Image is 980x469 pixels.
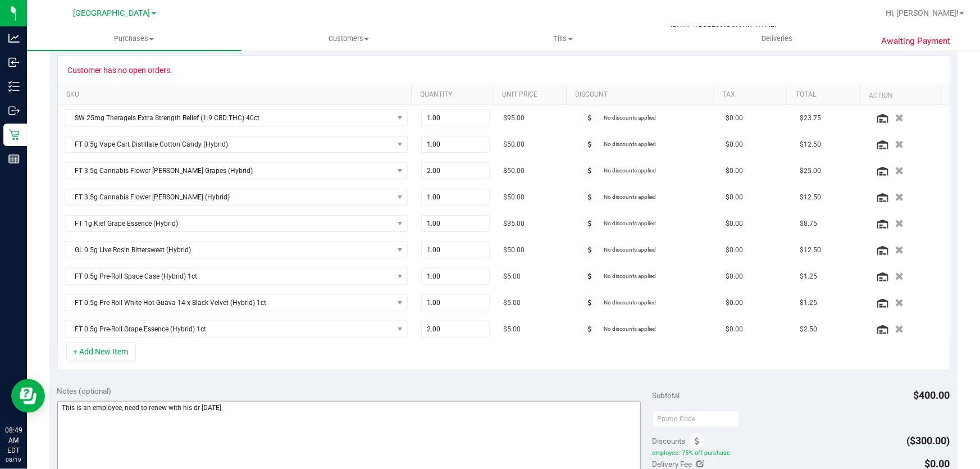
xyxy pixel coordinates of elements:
[502,90,562,99] a: Unit Price
[503,192,525,203] span: $50.00
[503,271,521,282] span: $5.00
[653,459,692,468] span: Delivery Fee
[726,113,743,124] span: $0.00
[604,247,656,253] span: No discounts applied
[8,57,20,68] inline-svg: Inbound
[65,295,393,311] span: FT 0.5g Pre-Roll White Hot Guava 14 x Black Velvet (Hybrid) 1ct
[726,166,743,176] span: $0.00
[57,386,112,395] span: Notes (optional)
[65,215,408,232] span: NO DATA FOUND
[66,342,136,361] button: + Add New Item
[800,218,817,229] span: $8.75
[503,139,525,150] span: $50.00
[726,271,743,282] span: $0.00
[65,321,408,338] span: NO DATA FOUND
[907,435,950,447] span: ($300.00)
[503,298,521,308] span: $5.00
[604,115,656,121] span: No discounts applied
[422,110,490,126] input: 1.00
[670,27,885,51] a: Deliveries
[604,167,656,174] span: No discounts applied
[74,8,151,18] span: [GEOGRAPHIC_DATA]
[604,299,656,306] span: No discounts applied
[604,194,656,200] span: No discounts applied
[422,163,490,179] input: 2.00
[604,273,656,279] span: No discounts applied
[422,321,490,337] input: 2.00
[65,189,408,206] span: NO DATA FOUND
[886,8,959,17] span: Hi, [PERSON_NAME]!
[800,192,821,203] span: $12.50
[65,294,408,311] span: NO DATA FOUND
[800,166,821,176] span: $25.00
[882,35,951,48] span: Awaiting Payment
[65,162,408,179] span: NO DATA FOUND
[68,66,173,75] div: Customer has no open orders.
[65,110,393,126] span: SW 25mg Theragels Extra Strength Relief (1:9 CBD:THC) 40ct
[800,298,817,308] span: $1.25
[604,220,656,226] span: No discounts applied
[242,34,455,44] span: Customers
[241,27,456,51] a: Customers
[914,389,950,401] span: $400.00
[421,90,489,99] a: Quantity
[65,321,393,337] span: FT 0.5g Pre-Roll Grape Essence (Hybrid) 1ct
[747,34,808,44] span: Deliveries
[8,81,20,92] inline-svg: Inventory
[422,189,490,205] input: 1.00
[800,113,821,124] span: $23.75
[65,242,408,258] span: NO DATA FOUND
[800,139,821,150] span: $12.50
[653,431,686,451] span: Discounts
[8,129,20,140] inline-svg: Retail
[800,324,817,335] span: $2.50
[503,218,525,229] span: $35.00
[65,136,393,152] span: FT 0.5g Vape Cart Distillate Cotton Candy (Hybrid)
[65,242,393,258] span: GL 0.5g Live Rosin Bittersweet (Hybrid)
[27,27,241,51] a: Purchases
[604,326,656,332] span: No discounts applied
[722,90,782,99] a: Tax
[503,166,525,176] span: $50.00
[800,245,821,256] span: $12.50
[422,242,490,258] input: 1.00
[726,139,743,150] span: $0.00
[456,27,671,51] a: Tills
[8,153,20,165] inline-svg: Reports
[65,268,393,284] span: FT 0.5g Pre-Roll Space Case (Hybrid) 1ct
[604,141,656,147] span: No discounts applied
[653,411,740,427] input: Promo Code
[503,113,525,124] span: $95.00
[503,324,521,335] span: $5.00
[860,85,941,106] th: Action
[65,268,408,285] span: NO DATA FOUND
[726,324,743,335] span: $0.00
[422,136,490,152] input: 1.00
[422,295,490,311] input: 1.00
[65,163,393,179] span: FT 3.5g Cannabis Flower [PERSON_NAME] Grapes (Hybrid)
[726,218,743,229] span: $0.00
[8,33,20,44] inline-svg: Analytics
[653,450,950,458] span: employee: 75% off purchase
[503,245,525,256] span: $50.00
[27,34,241,44] span: Purchases
[65,110,408,126] span: NO DATA FOUND
[726,192,743,203] span: $0.00
[726,245,743,256] span: $0.00
[65,189,393,205] span: FT 3.5g Cannabis Flower [PERSON_NAME] (Hybrid)
[696,460,704,468] i: Edit Delivery Fee
[422,216,490,231] input: 1.00
[8,105,20,116] inline-svg: Outbound
[65,216,393,231] span: FT 1g Kief Grape Essence (Hybrid)
[5,456,22,464] p: 08/19
[11,379,45,413] iframe: Resource center
[457,34,670,44] span: Tills
[800,271,817,282] span: $1.25
[576,90,709,99] a: Discount
[66,90,407,99] a: SKU
[796,90,856,99] a: Total
[726,298,743,308] span: $0.00
[5,425,22,456] p: 08:49 AM EDT
[65,136,408,153] span: NO DATA FOUND
[422,268,490,284] input: 1.00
